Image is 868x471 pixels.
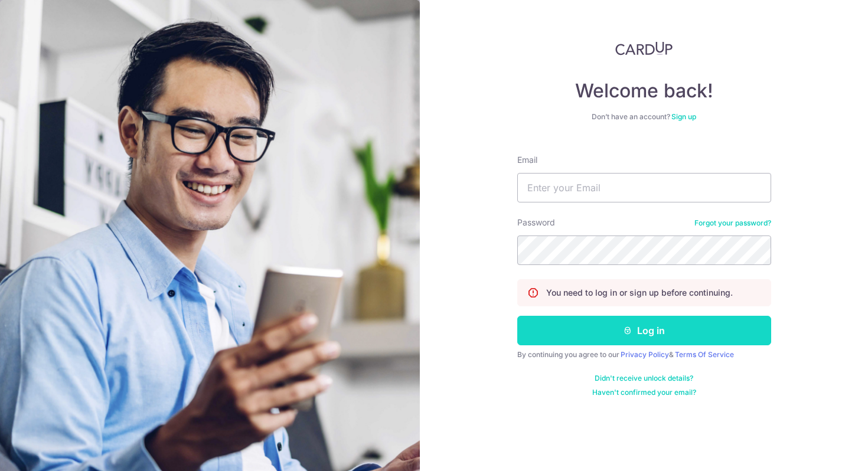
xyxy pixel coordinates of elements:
a: Didn't receive unlock details? [595,374,693,383]
img: CardUp Logo [615,41,673,55]
input: Enter your Email [517,173,771,202]
label: Email [517,154,537,166]
div: Don’t have an account? [517,112,771,122]
p: You need to log in or sign up before continuing. [546,287,733,299]
a: Haven't confirmed your email? [592,388,696,397]
a: Sign up [671,112,696,121]
button: Log in [517,316,771,345]
a: Forgot your password? [694,218,771,228]
a: Privacy Policy [621,350,669,359]
h4: Welcome back! [517,79,771,103]
label: Password [517,217,555,228]
a: Terms Of Service [675,350,734,359]
div: By continuing you agree to our & [517,350,771,359]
